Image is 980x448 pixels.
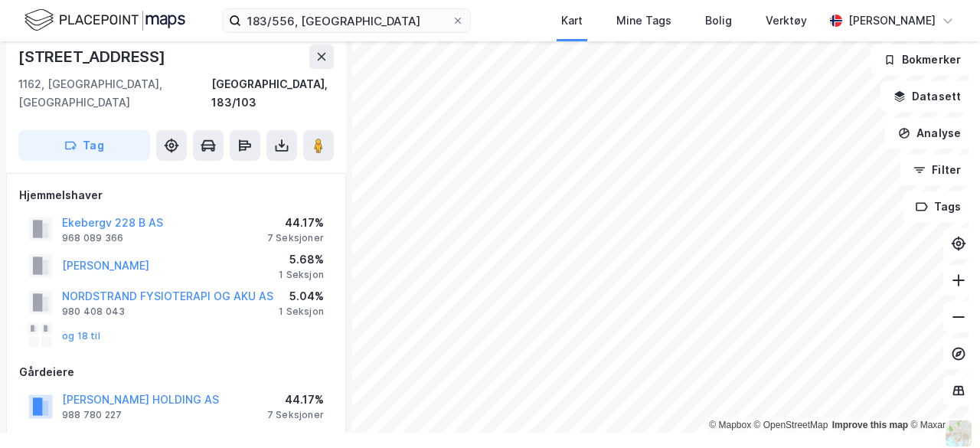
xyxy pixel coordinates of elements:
[848,11,936,30] div: [PERSON_NAME]
[279,269,324,281] div: 1 Seksjon
[880,81,974,112] button: Datasett
[267,409,324,421] div: 7 Seksjoner
[241,9,452,32] input: Søk på adresse, matrikkel, gårdeiere, leietakere eller personer
[616,11,671,30] div: Mine Tags
[279,287,324,306] div: 5.04%
[267,232,324,244] div: 7 Seksjoner
[24,7,185,34] img: logo.f888ab2527a4732fd821a326f86c7f29.svg
[903,374,980,448] iframe: Chat Widget
[62,409,122,421] div: 988 780 227
[279,250,324,269] div: 5.68%
[18,130,150,161] button: Tag
[900,155,974,185] button: Filter
[903,374,980,448] div: Kontrollprogram for chat
[19,186,333,204] div: Hjemmelshaver
[19,363,333,381] div: Gårdeiere
[561,11,583,30] div: Kart
[62,232,123,244] div: 968 089 366
[267,214,324,232] div: 44.17%
[885,118,974,149] button: Analyse
[871,44,974,75] button: Bokmerker
[903,191,974,222] button: Tags
[18,75,211,112] div: 1162, [GEOGRAPHIC_DATA], [GEOGRAPHIC_DATA]
[705,11,732,30] div: Bolig
[267,391,324,409] div: 44.17%
[18,44,168,69] div: [STREET_ADDRESS]
[754,420,828,430] a: OpenStreetMap
[279,306,324,318] div: 1 Seksjon
[832,420,908,430] a: Improve this map
[62,306,125,318] div: 980 408 043
[709,420,751,430] a: Mapbox
[211,75,334,112] div: [GEOGRAPHIC_DATA], 183/103
[766,11,807,30] div: Verktøy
